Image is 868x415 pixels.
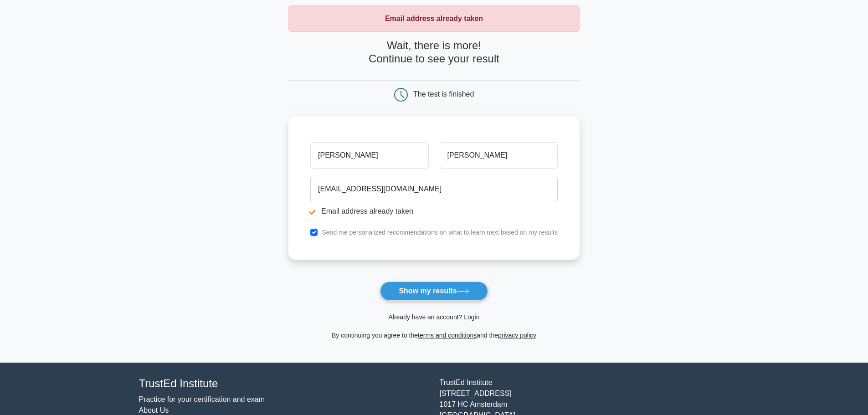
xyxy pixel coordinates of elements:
div: By continuing you agree to the and the [283,330,585,341]
h4: Wait, there is more! Continue to see your result [288,39,580,66]
a: terms and conditions [418,332,477,339]
label: Send me personalized recommendations on what to learn next based on my results [322,229,558,236]
input: First name [310,142,428,169]
a: Practice for your certification and exam [139,395,265,403]
button: Show my results [380,282,488,301]
a: Already have an account? Login [388,313,479,321]
h4: TrustEd Institute [139,377,429,390]
input: Last name [440,142,558,169]
input: Email [310,176,558,202]
li: Email address already taken [310,206,558,217]
strong: Email address already taken [385,15,483,22]
a: About Us [139,406,169,414]
div: The test is finished [413,90,474,98]
a: privacy policy [498,332,536,339]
